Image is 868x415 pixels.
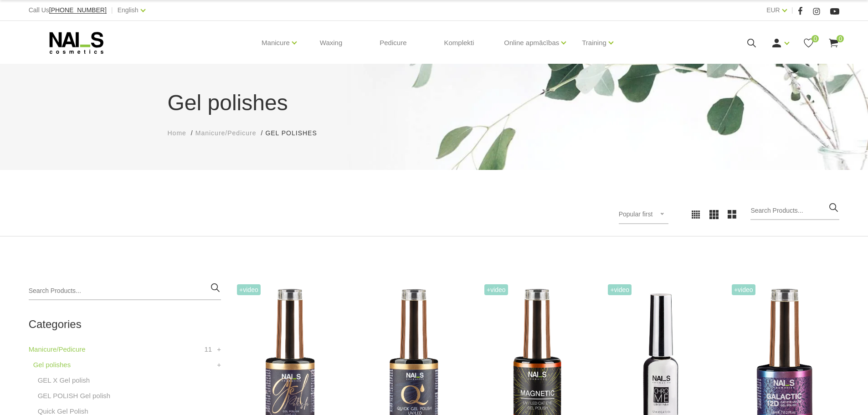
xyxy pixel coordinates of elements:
span: 0 [812,35,819,42]
div: Call Us [29,5,107,16]
a: EUR [766,5,780,15]
a: + [217,359,221,370]
a: 0 [828,37,839,49]
a: English [118,5,139,15]
a: Komplekti [437,21,481,65]
a: 0 [803,37,814,49]
a: GEL POLISH Gel polish [38,390,111,401]
a: [PHONE_NUMBER] [49,7,107,14]
li: Gel polishes [265,128,326,138]
span: +Video [732,284,755,295]
span: | [791,5,793,16]
h1: Gel polishes [168,87,701,119]
a: Home [168,128,186,138]
span: 11 [204,344,212,355]
h2: Categories [29,318,221,330]
a: Manicure [262,25,290,61]
a: Gel polishes [33,359,71,370]
a: Online apmācības [504,25,559,61]
span: +Video [237,284,261,295]
span: | [111,5,113,16]
a: Pedicure [372,21,414,65]
a: Manicure/Pedicure [29,344,86,355]
a: Training [582,25,606,61]
input: Search Products... [29,282,221,300]
span: +Video [484,284,508,295]
a: GEL X Gel polish [38,375,90,386]
a: Manicure/Pedicure [195,128,257,138]
span: +Video [608,284,632,295]
span: Popular first [619,210,653,218]
span: Manicure/Pedicure [195,129,257,137]
a: Waxing [313,21,349,65]
span: Home [168,129,186,137]
span: 0 [837,35,844,42]
input: Search Products... [750,202,839,220]
span: [PHONE_NUMBER] [49,6,107,14]
a: + [217,344,221,355]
